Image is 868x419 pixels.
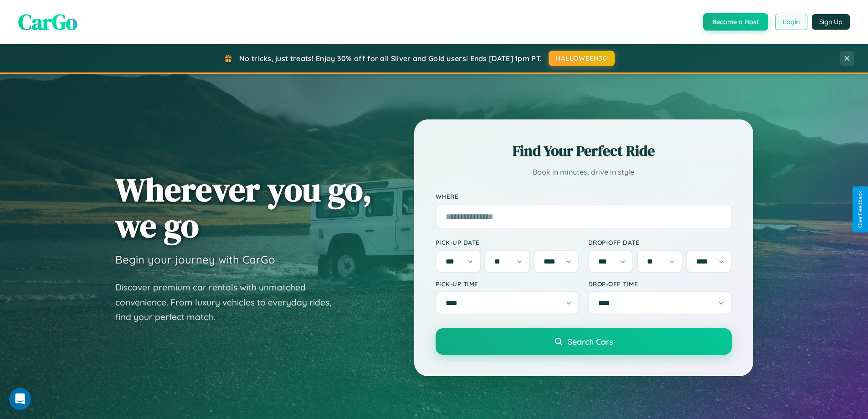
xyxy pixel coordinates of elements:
[18,7,77,37] span: CarGo
[568,336,613,347] span: Search Cars
[115,280,343,325] p: Discover premium car rentals with unmatched convenience. From luxury vehicles to everyday rides, ...
[436,166,732,179] p: Book in minutes, drive in style
[436,192,732,200] label: Where
[115,171,372,243] h1: Wherever you go, we go
[775,14,807,30] button: Login
[436,141,732,161] h2: Find Your Perfect Ride
[549,51,615,66] button: HALLOWEEN30
[703,13,768,31] button: Become a Host
[115,253,275,266] h3: Begin your journey with CarGo
[812,14,850,30] button: Sign Up
[9,388,31,410] iframe: Intercom live chat
[239,54,542,63] span: No tricks, just treats! Enjoy 30% off for all Silver and Gold users! Ends [DATE] 1pm PT.
[588,238,732,246] label: Drop-off Date
[588,280,732,288] label: Drop-off Time
[436,280,579,288] label: Pick-up Time
[436,328,732,355] button: Search Cars
[857,191,863,228] div: Give Feedback
[436,238,579,246] label: Pick-up Date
